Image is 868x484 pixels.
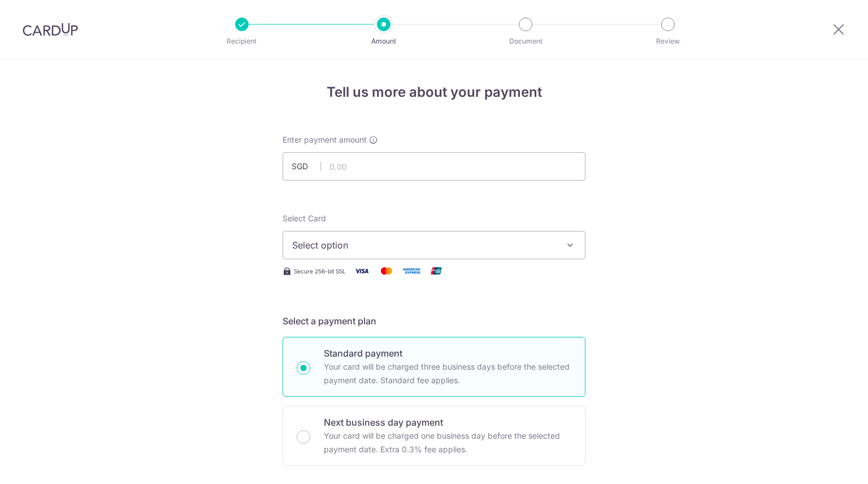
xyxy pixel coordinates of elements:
iframe: Opens a widget where you can find more information [796,450,857,478]
img: Mastercard [375,264,398,278]
input: 0.00 [283,152,585,181]
span: Select option [292,238,555,252]
img: Visa [350,264,373,278]
p: Your card will be charged three business days before the selected payment date. Standard fee appl... [324,360,571,387]
h4: Tell us more about your payment [283,82,585,102]
img: CardUp [23,23,78,36]
h5: Select a payment plan [283,314,585,328]
p: Review [626,36,710,47]
span: Secure 256-bit SSL [294,267,346,276]
img: American Express [400,264,423,278]
span: Enter payment amount [283,134,367,145]
span: SGD [292,161,321,172]
button: Select option [283,231,585,259]
span: translation missing: en.payables.payment_networks.credit_card.summary.labels.select_card [283,213,326,223]
img: Union Pay [425,264,448,278]
p: Next business day payment [324,416,571,429]
p: Your card will be charged one business day before the selected payment date. Extra 0.3% fee applies. [324,429,571,456]
p: Amount [342,36,426,47]
p: Document [484,36,567,47]
p: Recipient [200,36,284,47]
p: Standard payment [324,346,571,360]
